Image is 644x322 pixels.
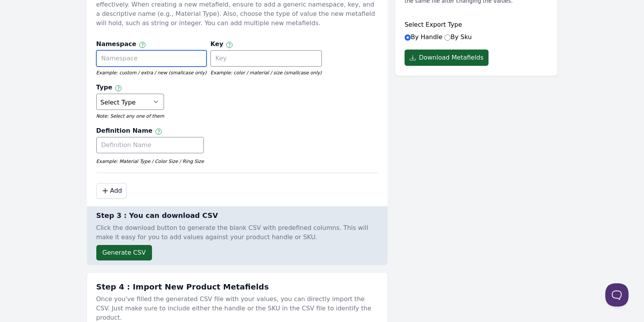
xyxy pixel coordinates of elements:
p: Namespace [96,39,137,50]
h2: Step 3 : You can download CSV [96,211,374,220]
em: Example: custom / extra / new (smallcase only) [96,70,207,76]
label: By Sku [444,33,472,41]
input: Definition Name [96,137,204,153]
em: Example: color / material / size (smallcase only) [210,70,322,76]
p: Key [210,39,223,50]
img: svg+xml;base64,PHN2ZyB4bWxucz0iaHR0cDovL3d3dy53My5vcmcvMjAwMC9zdmciIHZpZXdCb3g9IjAgMCAxNiAxNiIgZm... [155,128,162,135]
button: Add [96,183,127,199]
img: svg+xml;base64,PHN2ZyB4bWxucz0iaHR0cDovL3d3dy53My5vcmcvMjAwMC9zdmciIHZpZXdCb3g9IjAgMCAxNiAxNiIgZm... [139,42,145,48]
input: Namespace [96,50,207,67]
button: Generate CSV [96,245,152,260]
label: By Handle [405,33,442,41]
p: Definition Name [96,126,153,137]
em: Example: Material Type / Color Size / Ring Size [96,159,204,164]
input: By Sku [444,34,451,41]
iframe: Toggle Customer Support [605,283,629,307]
p: Type [96,83,113,94]
input: By Handle [405,34,411,41]
img: svg+xml;base64,PHN2ZyB4bWxucz0iaHR0cDovL3d3dy53My5vcmcvMjAwMC9zdmciIHZpZXdCb3g9IjAgMCAxNiAxNiIgZm... [115,85,121,91]
h6: Select Export Type [405,20,548,29]
h1: Step 4 : Import New Product Metafields [96,282,378,291]
img: svg+xml;base64,PHN2ZyB4bWxucz0iaHR0cDovL3d3dy53My5vcmcvMjAwMC9zdmciIHZpZXdCb3g9IjAgMCAxNiAxNiIgZm... [226,42,232,48]
button: Download Metafields [405,50,489,66]
input: Key [210,50,322,67]
p: Click the download button to generate the blank CSV with predefined columns. This will make it ea... [96,220,374,245]
em: Note: Select any one of them [96,113,164,119]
